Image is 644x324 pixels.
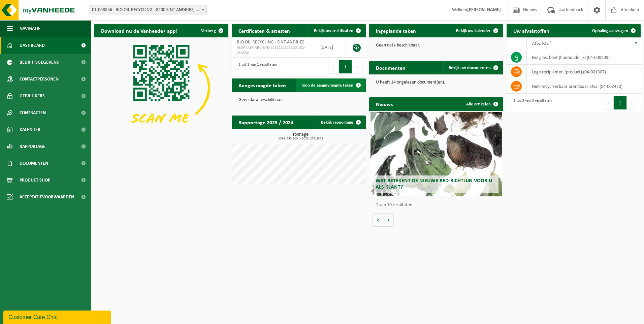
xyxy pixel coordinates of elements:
[510,95,552,110] div: 1 tot 3 van 3 resultaten
[369,61,412,74] h2: Documenten
[627,96,637,109] button: Next
[592,29,628,33] span: Ophaling aanvragen
[94,37,228,138] img: Download de VHEPlus App
[614,96,627,109] button: 1
[443,61,503,74] a: Bekijk uw documenten
[456,29,491,33] span: Bekijk uw kalender
[467,7,501,12] strong: [PERSON_NAME]
[235,137,366,140] span: 2024: 345,800 t - 2025: 233,880 t
[309,24,365,37] a: Bekijk uw certificaten
[89,5,207,15] span: 01-053556 - BIO OIL RECYCLING - 8200 SINT-ANDRIES, DIRK MARTENSSTRAAT 12
[296,78,365,92] a: Toon de aangevraagde taken
[449,66,491,70] span: Bekijk uw documenten
[371,112,502,196] a: Wat betekent de nieuwe RED-richtlijn voor u als klant?
[20,20,40,37] span: Navigatie
[20,104,46,121] span: Contracten
[20,71,59,88] span: Contactpersonen
[237,40,304,45] span: BIO OIL RECYCLING - SINT-ANDRIES
[376,43,496,48] p: Geen data beschikbaar.
[587,24,640,37] a: Ophaling aanvragen
[461,97,503,111] a: Alle artikelen
[451,24,503,37] a: Bekijk uw kalender
[20,189,74,205] span: Acceptatievoorwaarden
[328,60,339,73] button: Previous
[369,24,423,37] h2: Ingeplande taken
[376,203,500,207] p: 1 van 10 resultaten
[232,24,297,37] h2: Certificaten & attesten
[376,178,492,190] span: Wat betekent de nieuwe RED-richtlijn voor u als klant?
[352,60,362,73] button: Next
[315,37,346,58] td: [DATE]
[89,5,206,15] span: 01-053556 - BIO OIL RECYCLING - 8200 SINT-ANDRIES, DIRK MARTENSSTRAAT 12
[527,65,641,79] td: lege recipiënten (product) (04-001307)
[3,309,112,324] iframe: chat widget
[369,97,399,110] h2: Nieuws
[20,172,50,189] span: Product Shop
[235,59,277,74] div: 1 tot 1 van 1 resultaten
[235,132,366,140] h3: Tonnage
[20,88,45,104] span: Gebruikers
[527,50,641,65] td: hol glas, bont (huishoudelijk) (04-000209)
[316,116,365,129] a: Bekijk rapportage
[507,24,556,37] h2: Uw afvalstoffen
[20,155,48,172] span: Documenten
[527,79,641,94] td: niet-recycleerbaar brandbaar afval (04-002420)
[532,41,551,46] span: Afvalstof
[301,83,353,88] span: Toon de aangevraagde taken
[603,96,614,109] button: Previous
[20,37,45,54] span: Dashboard
[20,54,59,71] span: Bedrijfsgegevens
[373,213,383,227] button: Vorige
[232,116,300,129] h2: Rapportage 2025 / 2024
[20,121,40,138] span: Kalender
[196,24,228,37] button: Verberg
[237,45,310,56] span: VLAREMA-ARCHIVE-20131113133001-01-053556
[201,29,216,33] span: Verberg
[94,24,184,37] h2: Download nu de Vanheede+ app!
[376,80,496,85] p: U heeft 14 ongelezen document(en).
[383,213,394,227] button: Volgende
[238,98,359,102] p: Geen data beschikbaar.
[314,29,353,33] span: Bekijk uw certificaten
[232,78,293,92] h2: Aangevraagde taken
[339,60,352,73] button: 1
[20,138,45,155] span: Rapportage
